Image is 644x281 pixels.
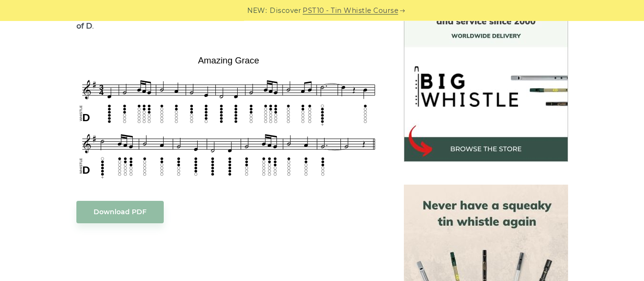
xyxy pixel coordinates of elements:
a: Download PDF [76,201,164,223]
a: PST10 - Tin Whistle Course [303,5,398,16]
span: Discover [270,5,301,16]
span: NEW: [247,5,267,16]
img: Amazing Grace Tin Whistle Tab & Sheet Music [76,52,381,181]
